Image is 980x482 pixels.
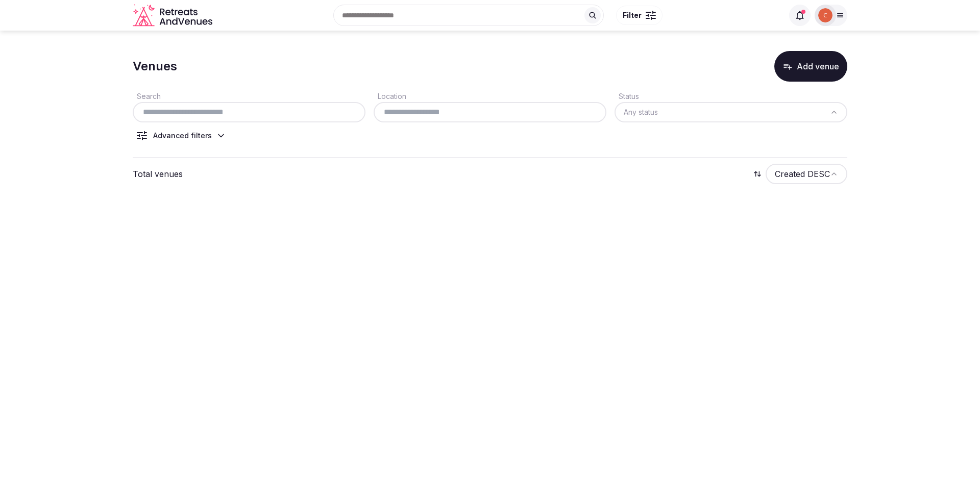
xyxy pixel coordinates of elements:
[615,92,639,100] label: Status
[818,8,832,22] img: Catalina
[616,6,663,25] button: Filter
[133,92,161,100] label: Search
[133,4,214,27] a: Visit the homepage
[133,58,177,75] h1: Venues
[774,51,847,82] button: Add venue
[374,92,406,100] label: Location
[153,131,212,141] div: Advanced filters
[133,4,214,27] svg: Retreats and Venues company logo
[133,168,183,180] p: Total venues
[623,10,642,20] span: Filter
